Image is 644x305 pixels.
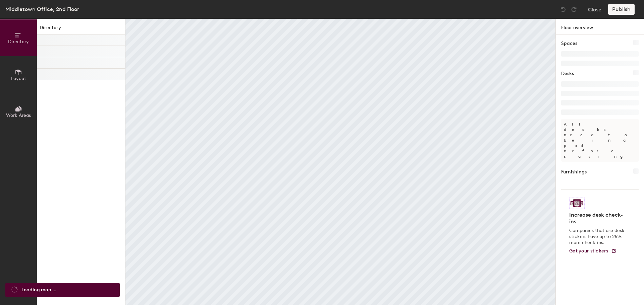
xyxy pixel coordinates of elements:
[21,286,56,294] span: Loading map ...
[11,76,26,81] span: Layout
[6,112,31,118] span: Work Areas
[561,168,587,176] h1: Furnishings
[560,6,567,13] img: Undo
[569,212,627,225] h4: Increase desk check-ins
[569,228,627,246] p: Companies that use desk stickers have up to 25% more check-ins.
[37,24,125,34] h1: Directory
[125,19,555,305] canvas: Map
[569,248,616,254] a: Get your stickers
[561,40,577,47] h1: Spaces
[561,70,574,77] h1: Desks
[5,5,79,13] div: Middletown Office, 2nd Floor
[569,198,585,209] img: Sticker logo
[571,6,577,13] img: Redo
[569,248,608,254] span: Get your stickers
[561,119,639,162] p: All desks need to be in a pod before saving
[588,4,601,15] button: Close
[556,19,644,34] h1: Floor overview
[8,39,29,45] span: Directory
